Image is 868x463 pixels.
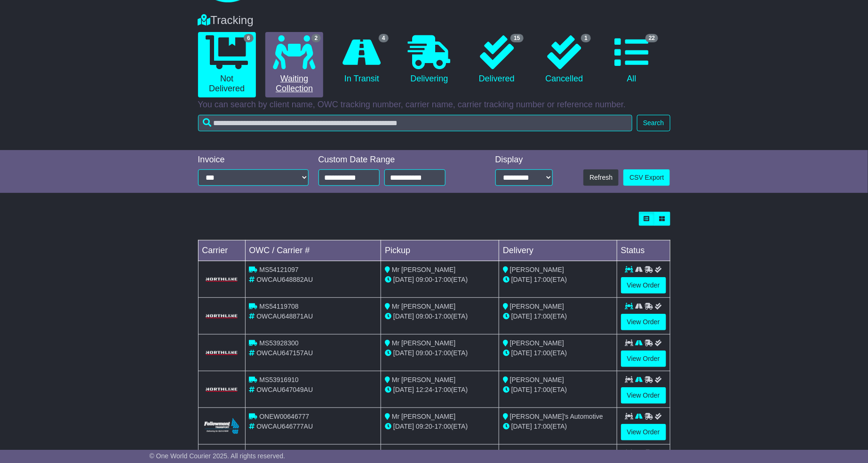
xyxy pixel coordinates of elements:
span: 09:20 [416,423,432,430]
span: [DATE] [393,312,414,320]
div: Tracking [193,14,675,27]
span: 1 [581,34,591,42]
a: View Order [621,314,666,330]
div: Custom Date Range [319,155,470,165]
span: 17:00 [435,386,451,393]
span: ONEW00646777 [259,413,309,420]
span: [DATE] [393,386,414,393]
span: 09:00 [416,349,432,357]
div: - (ETA) [385,311,495,321]
td: Status [617,240,670,261]
span: 17:00 [534,276,550,283]
p: You can search by client name, OWC tracking number, carrier name, carrier tracking number or refe... [198,100,670,110]
span: 09:00 [416,276,432,283]
span: MS54119708 [259,303,298,310]
img: GetCarrierServiceLogo [204,313,239,319]
a: 22 All [603,32,661,88]
a: Delivering [400,32,458,88]
span: [PERSON_NAME] [510,376,564,383]
span: [DATE] [511,386,532,393]
span: 17:00 [435,312,451,320]
span: [DATE] [511,276,532,283]
span: MS54121097 [259,266,298,273]
span: 17:00 [534,349,550,357]
span: 12:24 [416,386,432,393]
a: 4 In Transit [333,32,390,88]
span: 17:00 [534,386,550,393]
span: [PERSON_NAME]'s Automotive [510,413,603,420]
div: - (ETA) [385,275,495,285]
span: 22 [645,34,658,42]
a: CSV Export [623,169,670,186]
span: [PERSON_NAME] [510,303,564,310]
div: - (ETA) [385,385,495,395]
span: Mr [PERSON_NAME] [392,413,455,420]
span: 4 [379,34,389,42]
span: Mr [PERSON_NAME] [392,266,455,273]
span: [DATE] [393,276,414,283]
span: Mr [PERSON_NAME] [392,376,455,383]
span: OWCAU647157AU [256,349,313,357]
div: (ETA) [503,422,613,431]
div: (ETA) [503,348,613,358]
span: MS53928300 [259,339,298,347]
span: 09:00 [416,312,432,320]
span: [DATE] [393,349,414,357]
span: 17:00 [435,349,451,357]
td: OWC / Carrier # [245,240,381,261]
img: GetCarrierServiceLogo [204,277,239,282]
a: View Order [621,277,666,294]
a: 15 Delivered [468,32,526,88]
span: OWCAU648871AU [256,312,313,320]
a: 2 Waiting Collection [265,32,323,97]
div: (ETA) [503,275,613,285]
td: Pickup [381,240,499,261]
div: (ETA) [503,311,613,321]
span: MS53916910 [259,376,298,383]
span: 17:00 [534,423,550,430]
button: Search [637,115,670,131]
div: - (ETA) [385,348,495,358]
a: View Order [621,424,666,440]
span: 15 [510,34,523,42]
a: 6 Not Delivered [198,32,256,97]
span: [PERSON_NAME] [510,339,564,347]
div: (ETA) [503,385,613,395]
span: [DATE] [511,423,532,430]
span: [DATE] [511,349,532,357]
span: OWCAU648882AU [256,276,313,283]
span: [DATE] [511,312,532,320]
span: OWCAU646777AU [256,423,313,430]
div: Display [495,155,553,165]
a: View Order [621,351,666,367]
span: 6 [244,34,254,42]
div: - (ETA) [385,422,495,431]
span: OWCAU647049AU [256,386,313,393]
span: 17:00 [435,423,451,430]
span: 17:00 [534,312,550,320]
span: [DATE] [393,423,414,430]
span: 2 [311,34,321,42]
a: View Order [621,387,666,404]
img: Followmont_Transport.png [204,418,239,434]
span: 17:00 [435,276,451,283]
span: © One World Courier 2025. All rights reserved. [150,452,286,460]
img: GetCarrierServiceLogo [204,350,239,356]
div: Invoice [198,155,309,165]
a: 1 Cancelled [535,32,593,88]
button: Refresh [583,169,619,186]
span: [PERSON_NAME] [510,266,564,273]
img: GetCarrierServiceLogo [204,387,239,392]
span: Mr [PERSON_NAME] [392,339,455,347]
td: Carrier [198,240,245,261]
td: Delivery [499,240,617,261]
span: Mr [PERSON_NAME] [392,303,455,310]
